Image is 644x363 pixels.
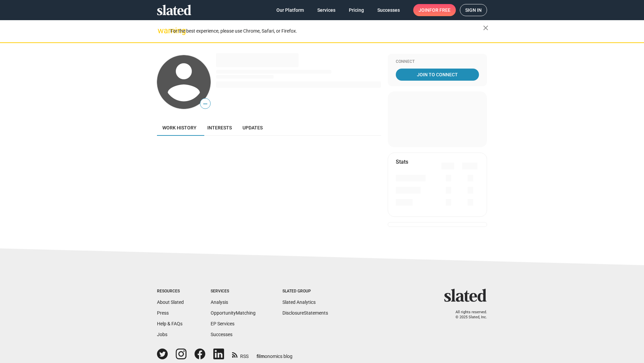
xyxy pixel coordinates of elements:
span: Pricing [349,4,364,16]
a: Jobs [157,332,167,337]
span: for free [429,4,450,16]
a: Sign in [460,4,487,16]
span: Sign in [465,4,482,16]
a: Work history [157,120,202,136]
a: About Slated [157,299,184,305]
mat-icon: close [482,24,490,32]
a: Successes [211,332,232,337]
mat-icon: warning [158,27,166,35]
div: Services [211,289,256,294]
a: Services [312,4,341,16]
a: Join To Connect [396,69,479,81]
span: — [200,99,210,108]
a: DisclosureStatements [282,310,328,316]
div: Slated Group [282,289,328,294]
a: Our Platform [271,4,309,16]
a: Analysis [211,299,228,305]
span: Successes [377,4,400,16]
span: Join [419,4,450,16]
a: Pricing [343,4,369,16]
a: Joinfor free [413,4,456,16]
a: RSS [232,349,249,360]
div: Connect [396,59,479,65]
span: Join To Connect [397,69,478,81]
span: Our Platform [276,4,304,16]
span: Interests [207,125,232,130]
span: Updates [243,125,263,130]
a: Interests [202,120,237,136]
span: Services [317,4,335,16]
a: Updates [237,120,268,136]
a: Successes [372,4,405,16]
span: Work history [162,125,197,130]
a: Press [157,310,169,316]
a: EP Services [211,321,234,326]
p: All rights reserved. © 2025 Slated, Inc. [448,310,487,320]
a: Slated Analytics [282,299,316,305]
div: For the best experience, please use Chrome, Safari, or Firefox. [170,27,483,36]
mat-card-title: Stats [396,158,408,165]
span: film [257,354,265,359]
a: Help & FAQs [157,321,182,326]
a: filmonomics blog [257,348,292,360]
div: Resources [157,289,184,294]
a: OpportunityMatching [211,310,256,316]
